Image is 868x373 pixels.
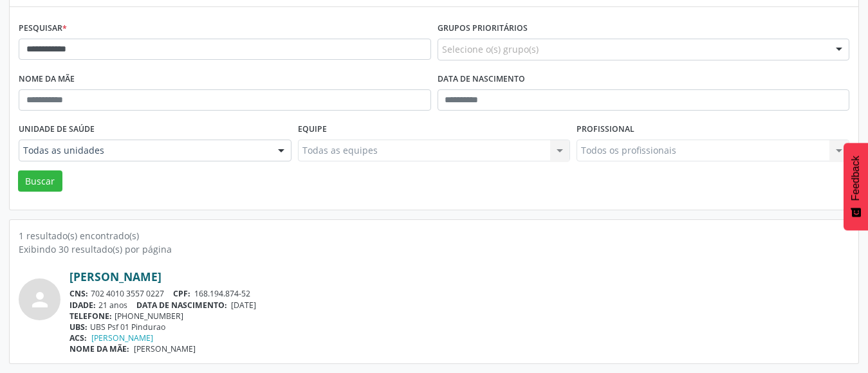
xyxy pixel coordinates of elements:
[19,229,849,242] div: 1 resultado(s) encontrado(s)
[19,120,95,140] label: Unidade de saúde
[850,156,862,201] span: Feedback
[69,322,849,332] div: UBS Psf 01 Pindurao
[69,332,87,343] span: ACS:
[69,343,129,354] span: NOME DA MÃE:
[577,120,634,140] label: Profissional
[69,300,849,311] div: 21 anos
[19,69,75,89] label: Nome da mãe
[231,300,256,311] span: [DATE]
[19,242,849,256] div: Exibindo 30 resultado(s) por página
[19,19,67,39] label: Pesquisar
[194,288,250,299] span: 168.194.874-52
[438,19,528,39] label: Grupos prioritários
[844,143,868,230] button: Feedback - Mostrar pesquisa
[69,311,112,322] span: TELEFONE:
[69,288,849,299] div: 702 4010 3557 0227
[18,170,62,192] button: Buscar
[69,311,849,322] div: [PHONE_NUMBER]
[23,144,265,157] span: Todas as unidades
[69,269,162,284] a: [PERSON_NAME]
[442,42,539,56] span: Selecione o(s) grupo(s)
[69,300,96,311] span: IDADE:
[173,288,190,299] span: CPF:
[438,69,525,89] label: Data de nascimento
[298,120,327,140] label: Equipe
[91,332,153,343] a: [PERSON_NAME]
[134,343,196,354] span: [PERSON_NAME]
[69,288,88,299] span: CNS:
[69,322,88,332] span: UBS:
[28,288,51,311] i: person
[136,300,227,311] span: DATA DE NASCIMENTO:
